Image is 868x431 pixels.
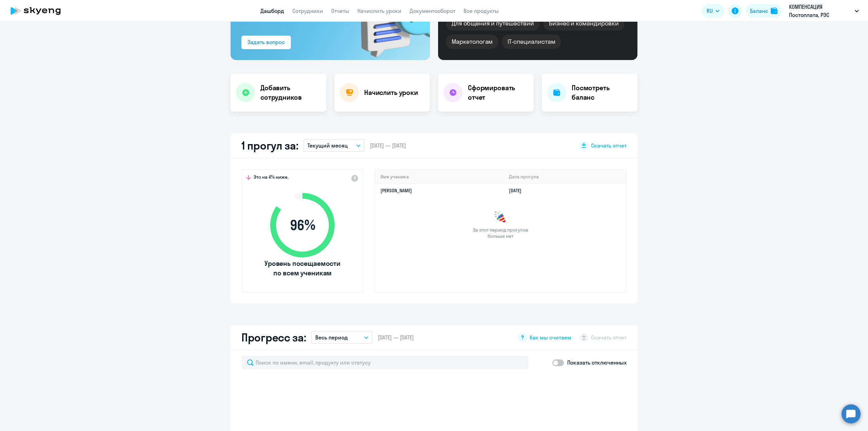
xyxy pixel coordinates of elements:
button: Текущий месяц [303,139,364,152]
th: Дата прогула [504,170,626,184]
div: IT-специалистам [502,35,560,49]
span: 96 % [263,217,341,233]
a: [DATE] [509,188,527,194]
input: Поиск по имени, email, продукту или статусу [241,356,528,369]
button: Весь период [311,331,372,344]
span: [DATE] — [DATE] [370,142,406,149]
button: Задать вопрос [241,36,291,49]
a: Все продукты [463,7,499,14]
div: Бизнес и командировки [544,16,624,31]
button: КОМПЕНСАЦИЯ Постоплата, РЭС ИНЖИНИРИНГ, ООО [786,3,862,19]
p: КОМПЕНСАЦИЯ Постоплата, РЭС ИНЖИНИРИНГ, ООО [789,3,852,19]
img: balance [771,7,777,14]
span: Уровень посещаемости по всем ученикам [263,259,341,278]
h4: Посмотреть баланс [572,83,632,102]
span: Это на 4% ниже, [254,174,289,182]
div: Для общения и путешествий [446,16,539,31]
span: За этот период прогулов больше нет [472,227,529,239]
h2: 1 прогул за: [241,139,298,152]
p: Весь период [315,333,348,341]
div: Задать вопрос [248,38,285,46]
h4: Добавить сотрудников [260,83,321,102]
button: RU [702,4,724,18]
a: Сотрудники [292,7,323,14]
span: Скачать отчет [591,142,627,149]
h4: Начислить уроки [364,88,418,97]
a: Документооборот [410,7,455,14]
div: Маркетологам [446,35,498,49]
a: Дашборд [260,7,284,14]
button: Балансbalance [746,4,782,18]
p: Текущий месяц [308,141,348,150]
span: [DATE] — [DATE] [378,334,414,341]
span: RU [707,7,713,15]
div: Баланс [750,7,768,15]
h2: Прогресс за: [241,331,306,344]
a: Отчеты [331,7,349,14]
h4: Сформировать отчет [468,83,528,102]
img: congrats [494,211,507,224]
a: [PERSON_NAME] [380,188,412,194]
p: Показать отключенных [567,358,627,367]
th: Имя ученика [375,170,504,184]
a: Начислить уроки [357,7,401,14]
span: Как мы считаем [530,334,571,341]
